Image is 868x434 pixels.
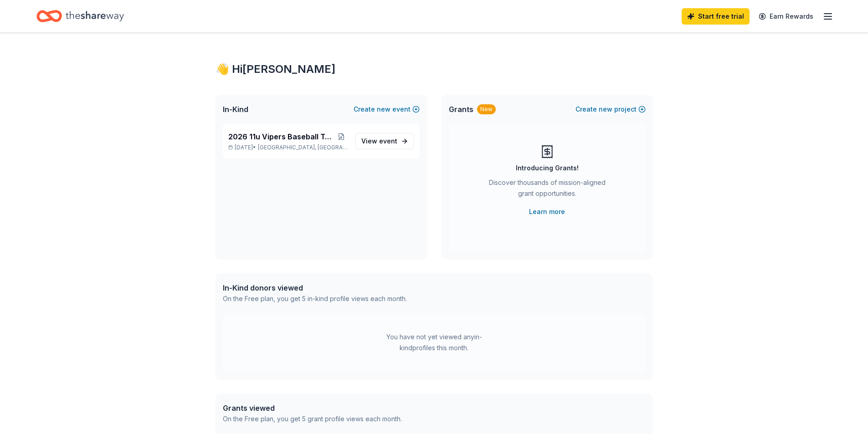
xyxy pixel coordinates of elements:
div: Introducing Grants! [516,163,579,174]
div: Discover thousands of mission-aligned grant opportunities. [485,177,609,203]
a: Start free trial [682,8,750,25]
div: In-Kind donors viewed [223,282,407,293]
span: new [599,104,612,115]
span: Grants [449,104,473,115]
a: Earn Rewards [753,8,819,25]
span: new [377,104,390,115]
span: 2026 11u Vipers Baseball Team Fundraiser [228,131,335,142]
div: You have not yet viewed any in-kind profiles this month. [377,332,491,353]
span: In-Kind [223,104,248,115]
p: [DATE] • [228,144,348,151]
span: [GEOGRAPHIC_DATA], [GEOGRAPHIC_DATA] [258,144,348,151]
a: View event [355,133,414,149]
button: Createnewevent [354,104,420,115]
div: On the Free plan, you get 5 in-kind profile views each month. [223,293,407,304]
button: Createnewproject [575,104,646,115]
div: New [477,104,496,114]
div: Grants viewed [223,403,402,414]
div: 👋 Hi [PERSON_NAME] [216,62,653,77]
a: Learn more [529,206,565,217]
span: View [361,136,397,147]
div: On the Free plan, you get 5 grant profile views each month. [223,414,402,424]
span: event [379,137,397,145]
a: Home [36,5,124,27]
